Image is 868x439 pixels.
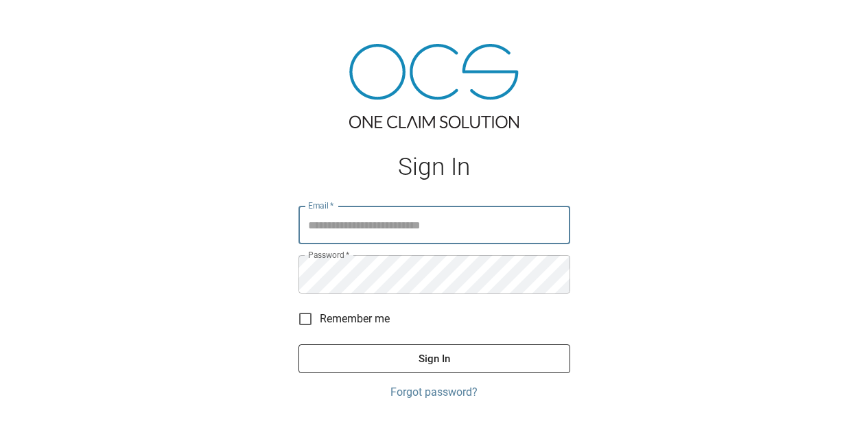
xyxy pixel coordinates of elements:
span: Remember me [320,311,390,327]
label: Email [308,200,334,211]
a: Forgot password? [298,384,570,401]
button: Sign In [298,344,570,373]
label: Password [308,249,349,261]
h1: Sign In [298,153,570,181]
img: ocs-logo-tra.png [349,44,519,128]
img: ocs-logo-white-transparent.png [16,8,71,36]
